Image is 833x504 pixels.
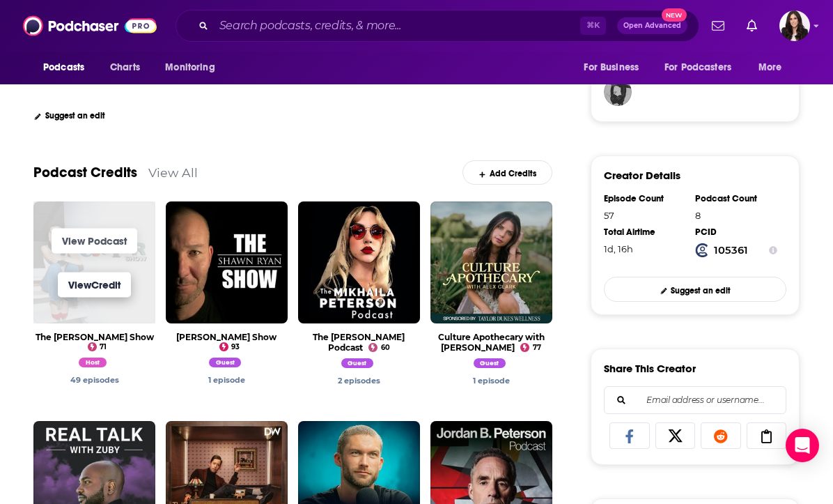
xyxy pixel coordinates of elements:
[604,277,786,301] a: Suggest an edit
[695,210,777,221] div: 8
[33,54,102,81] button: open menu
[580,17,606,35] span: ⌘ K
[165,58,215,77] span: Monitoring
[43,58,84,77] span: Podcasts
[381,345,390,351] span: 60
[520,343,541,352] a: 77
[209,358,242,367] span: Guest
[604,193,686,204] div: Episode Count
[758,58,782,77] span: More
[584,58,639,77] span: For Business
[695,193,777,204] div: Podcast Count
[438,332,545,353] a: Culture Apothecary with Alex Clark
[110,58,140,77] span: Charts
[58,273,131,298] a: ViewCredit
[609,422,650,449] a: Share on Facebook
[219,342,240,351] a: 93
[79,360,110,369] a: Brett Cooper
[779,10,810,41] img: User Profile
[623,22,681,29] span: Open Advanced
[741,14,763,38] a: Show notifications dropdown
[695,227,777,238] div: PCID
[769,243,777,257] button: Show Info
[33,111,105,121] a: Suggest an edit
[214,15,580,37] input: Search podcasts, credits, & more...
[604,386,786,414] div: Search followers
[779,10,810,41] button: Show profile menu
[100,344,107,350] span: 71
[148,165,198,180] a: View All
[574,54,656,81] button: open menu
[52,228,137,253] a: View Podcast
[706,14,730,38] a: Show notifications dropdown
[36,332,154,342] a: The Brett Cooper Show
[747,422,787,449] a: Copy Link
[101,54,148,81] a: Charts
[779,10,810,41] span: Logged in as RebeccaShapiro
[474,360,510,370] a: Brett Cooper
[604,78,632,106] img: kylebooker
[664,58,731,77] span: For Podcasters
[604,169,680,182] h3: Creator Details
[617,17,687,34] button: Open AdvancedNew
[176,10,699,42] div: Search podcasts, credits, & more...
[70,375,119,385] a: Brett Cooper
[231,344,240,350] span: 93
[473,376,510,385] a: Brett Cooper
[604,210,686,221] div: 57
[368,343,390,352] a: 60
[176,332,277,342] a: Shawn Ryan Show
[338,376,380,385] a: Brett Cooper
[701,422,741,449] a: Share on Reddit
[33,164,137,181] a: Podcast Credits
[749,54,800,81] button: open menu
[88,342,107,351] a: 71
[662,8,687,22] span: New
[208,375,245,385] a: Brett Cooper
[655,422,696,449] a: Share on X/Twitter
[79,358,107,367] span: Host
[655,54,752,81] button: open menu
[695,243,709,257] img: Podchaser Creator ID logo
[714,244,748,257] strong: 105361
[341,358,374,368] span: Guest
[604,243,633,254] span: 40 hours, 38 minutes, 44 seconds
[604,362,696,375] h3: Share This Creator
[474,358,506,368] span: Guest
[155,54,233,81] button: open menu
[604,227,686,238] div: Total Airtime
[462,160,552,185] a: Add Credits
[209,360,245,369] a: Brett Cooper
[313,332,405,353] a: The Mikhaila Peterson Podcast
[341,360,377,370] a: Brett Cooper
[23,13,157,39] img: Podchaser - Follow, Share and Rate Podcasts
[533,345,541,351] span: 77
[616,387,774,413] input: Email address or username...
[786,429,819,462] div: Open Intercom Messenger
